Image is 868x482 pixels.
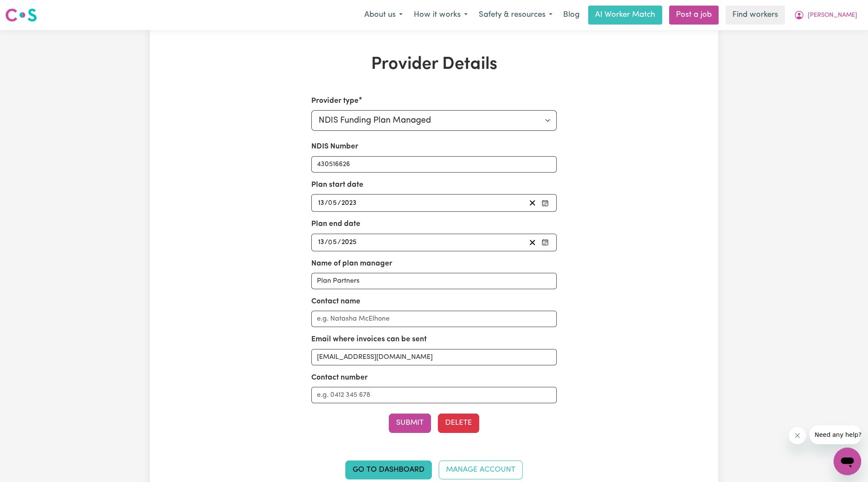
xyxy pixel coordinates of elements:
[318,197,325,209] input: --
[311,156,557,173] input: Enter your NDIS number
[329,237,338,248] input: --
[318,237,325,248] input: --
[539,237,551,248] button: Pick your plan end date
[5,5,37,25] a: Careseekers logo
[311,311,557,327] input: e.g. Natasha McElhone
[408,6,473,24] button: How it works
[438,414,479,433] button: Delete
[311,258,392,269] label: Name of plan manager
[311,349,557,365] input: e.g. nat.mc@myplanmanager.com.au
[325,238,328,246] span: /
[669,6,719,25] a: Post a job
[311,219,360,230] label: Plan end date
[338,238,341,246] span: /
[341,197,357,209] input: ----
[328,200,332,207] span: 0
[311,372,368,383] label: Contact number
[526,197,539,209] button: Clear plan start date
[526,237,539,248] button: Clear plan end date
[473,6,558,24] button: Safety & resources
[788,6,863,24] button: My Account
[311,334,427,345] label: Email where invoices can be sent
[5,7,37,23] img: Careseekers logo
[359,6,408,24] button: About us
[789,427,806,444] iframe: Close message
[338,199,341,207] span: /
[325,199,328,207] span: /
[329,197,338,209] input: --
[311,141,358,152] label: NDIS Number
[539,197,551,209] button: Pick your plan start date
[809,425,861,444] iframe: Message from company
[328,239,332,246] span: 0
[250,54,618,75] h1: Provider Details
[311,273,557,289] input: e.g. MyPlanManager Pty. Ltd.
[341,237,357,248] input: ----
[808,11,857,20] span: [PERSON_NAME]
[439,460,523,479] a: Manage Account
[389,414,431,433] button: Submit
[311,296,360,307] label: Contact name
[588,6,662,25] a: AI Worker Match
[311,387,557,403] input: e.g. 0412 345 678
[834,448,861,475] iframe: Button to launch messaging window
[345,460,432,479] a: Go to Dashboard
[311,96,359,107] label: Provider type
[725,6,785,25] a: Find workers
[558,6,585,25] a: Blog
[311,179,363,191] label: Plan start date
[5,6,52,13] span: Need any help?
